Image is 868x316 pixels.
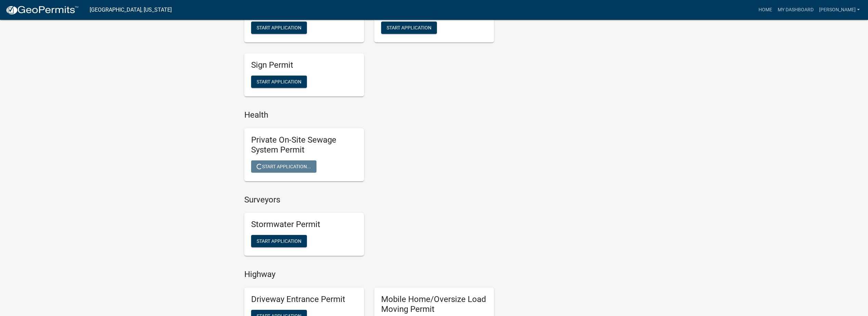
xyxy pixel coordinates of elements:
[251,160,316,173] button: Start Application...
[381,22,437,34] button: Start Application
[816,3,863,16] a: [PERSON_NAME]
[251,22,307,34] button: Start Application
[756,3,775,16] a: Home
[244,195,494,205] h4: Surveyors
[381,294,487,314] h5: Mobile Home/Oversize Load Moving Permit
[251,60,357,70] h5: Sign Permit
[251,135,357,155] h5: Private On-Site Sewage System Permit
[257,25,301,30] span: Start Application
[244,110,494,120] h4: Health
[90,4,172,16] a: [GEOGRAPHIC_DATA], [US_STATE]
[251,235,307,247] button: Start Application
[257,163,311,169] span: Start Application...
[387,25,431,30] span: Start Application
[257,79,301,84] span: Start Application
[251,76,307,88] button: Start Application
[251,294,357,304] h5: Driveway Entrance Permit
[257,238,301,244] span: Start Application
[251,220,357,229] h5: Stormwater Permit
[775,3,816,16] a: My Dashboard
[244,269,494,279] h4: Highway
